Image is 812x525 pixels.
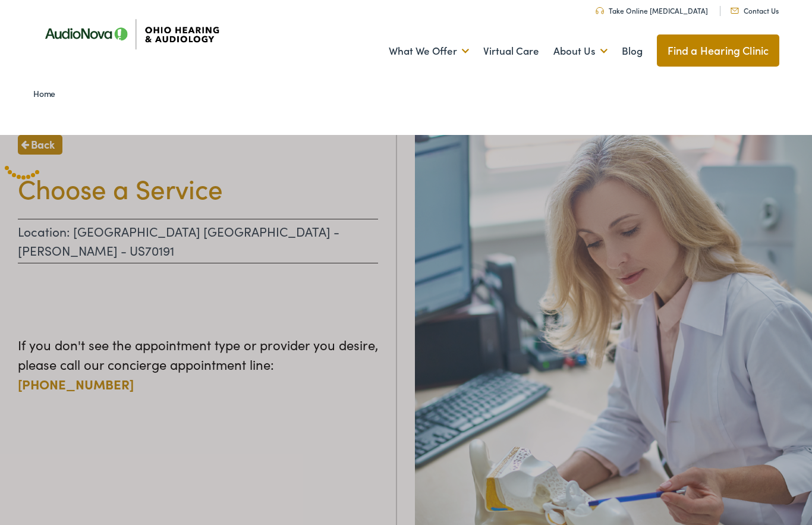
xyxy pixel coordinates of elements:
a: Contact Us [731,5,779,15]
a: About Us [553,29,608,73]
a: What We Offer [389,29,469,73]
img: Mail icon representing email contact with Ohio Hearing in Cincinnati, OH [731,8,739,14]
a: Virtual Care [483,29,539,73]
img: Headphones icone to schedule online hearing test in Cincinnati, OH [596,7,604,14]
a: Take Online [MEDICAL_DATA] [596,5,708,15]
a: Home [33,87,61,99]
a: Blog [622,29,643,73]
a: Find a Hearing Clinic [657,34,780,67]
